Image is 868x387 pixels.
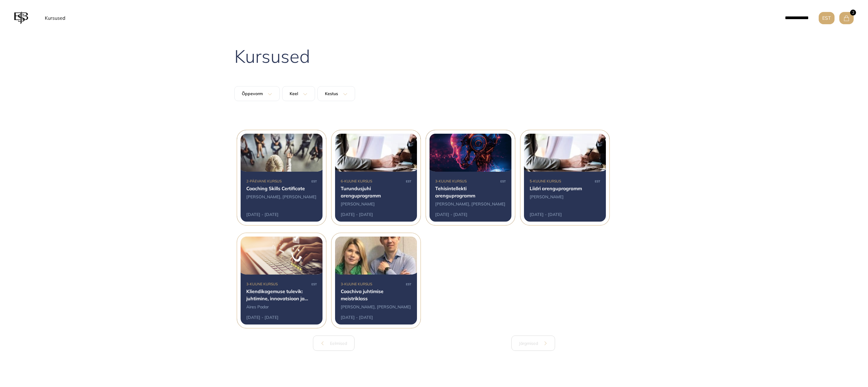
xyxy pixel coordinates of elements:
h1: Kursused [234,45,634,67]
a: Pildil on käed klaviatuuril koos kliendirahulolu nägude ja viietärnihinnangutega, sümboliseerides... [237,233,326,328]
a: Liidri arenguprogramm6-kuune kursusESTTurundusjuhi arenguprogramm[PERSON_NAME][DATE] - [DATE] [331,130,421,226]
img: EBS logo [14,11,28,25]
button: EST [819,12,835,24]
button: Eelmised [313,336,354,351]
span: Keel [290,91,298,96]
a: Kursused [42,12,68,24]
span: Kestus [325,91,338,96]
a: Futuristlik tehisintellekti robot – AI ja kõrgtehnoloogia kujutis3-kuune kursusESTTehisintellekti... [426,130,515,226]
small: 2 [850,10,856,16]
span: Õppevorm [242,91,263,96]
button: 2 [839,12,854,24]
button: Järgmised [511,336,555,351]
button: Õppevorm [234,86,280,101]
a: Coaching Skills Certificate pilt2-päevane kursusESTCoaching Skills Certificate[PERSON_NAME], [PER... [237,130,326,226]
a: Pildil on EBSi Coachiva juhtimise meistriklassi läbiviijad Merle Viirmaa ja Kiur Lootus3-kuune ku... [331,233,421,328]
button: Keel [282,86,315,101]
a: Liidri arenguprogramm5-kuune kursusESTLiidri arenguprogramm[PERSON_NAME][DATE] - [DATE] [520,130,610,226]
button: Kestus [317,86,355,101]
